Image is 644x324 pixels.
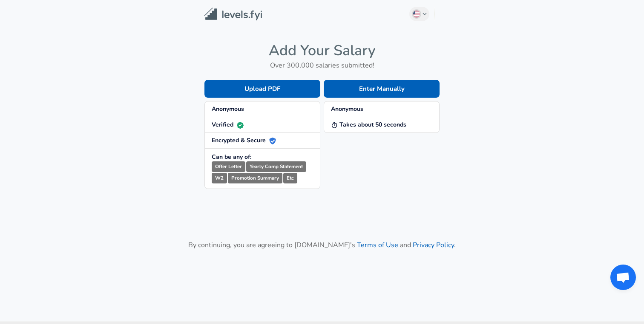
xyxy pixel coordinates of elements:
[409,7,430,21] button: English (US)
[610,265,636,290] div: Open chat
[228,173,282,183] small: Promotion Summary
[212,173,227,183] small: W2
[212,105,244,113] strong: Anonymous
[246,161,306,172] small: Yearly Comp Statement
[331,105,363,113] strong: Anonymous
[212,153,251,161] strong: Can be any of:
[324,80,440,98] button: Enter Manually
[204,42,440,59] h4: Add Your Salary
[204,59,440,71] h6: Over 300,000 salaries submitted!
[212,121,244,129] strong: Verified
[212,161,245,172] small: Offer Letter
[413,11,420,17] img: English (US)
[357,240,398,250] a: Terms of Use
[413,240,454,250] a: Privacy Policy
[283,173,297,183] small: Etc
[212,136,276,144] strong: Encrypted & Secure
[331,121,406,129] strong: Takes about 50 seconds
[204,80,320,98] button: Upload PDF
[204,8,262,21] img: Levels.fyi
